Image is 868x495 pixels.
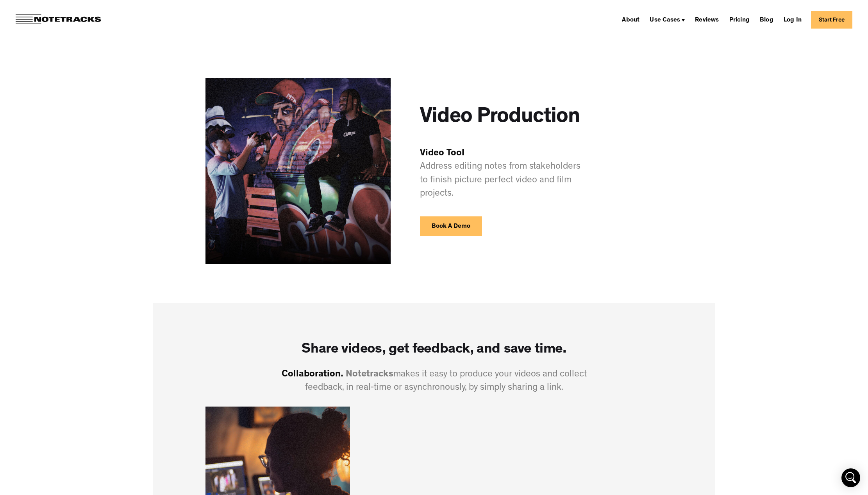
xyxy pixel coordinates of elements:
h3: Share videos, get feedback, and save time. [302,342,566,358]
a: About [619,13,643,26]
a: Book A Demo [420,216,482,236]
a: Pricing [726,13,753,26]
span: Notetracks [346,370,393,380]
a: Blog [757,13,777,26]
div: Open Intercom Messenger [841,468,860,487]
a: Reviews [692,13,722,26]
a: Start Free [811,11,852,29]
a: Log In [780,13,805,26]
p: Address editing notes from stakeholders to finish picture perfect video and film projects. [420,147,584,200]
p: makes it easy to produce your videos and collect feedback, in real-time or asynchronously, by sim... [264,368,604,395]
span: Collaboration. [282,370,343,380]
div: Use Cases [647,13,688,26]
span: Video Tool [420,149,464,158]
h1: Video Production [420,106,580,130]
div: Use Cases [650,17,680,23]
